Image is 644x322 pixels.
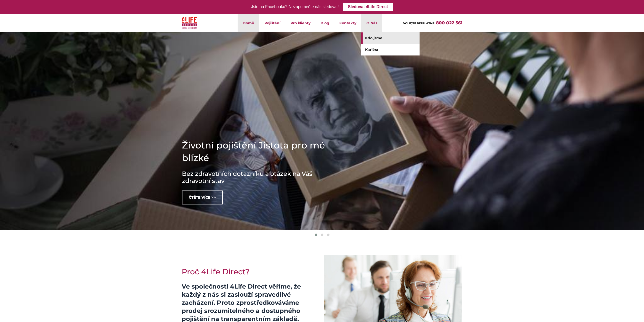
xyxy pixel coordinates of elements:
[182,139,334,164] h1: Životní pojištění Jistota pro mé blízké
[251,3,339,11] div: Jste na Facebooku? Nezapomeňte nás sledovat!
[436,20,463,25] a: 800 022 561
[403,22,435,25] span: VOLEJTE BEZPLATNĚ:
[361,32,420,44] a: Kdo jsme
[182,16,197,30] img: 4Life Direct Česká republika logo
[334,14,361,32] a: Kontakty
[316,14,334,32] a: Blog
[182,267,318,276] h2: Proč 4Life Direct?
[182,170,334,184] h3: Bez zdravotních dotazníků a otázek na Váš zdravotní stav
[343,3,393,11] a: Sledovat 4Life Direct
[361,44,420,55] a: Kariéra
[238,14,259,32] a: Domů
[182,191,223,204] a: Čtěte více >>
